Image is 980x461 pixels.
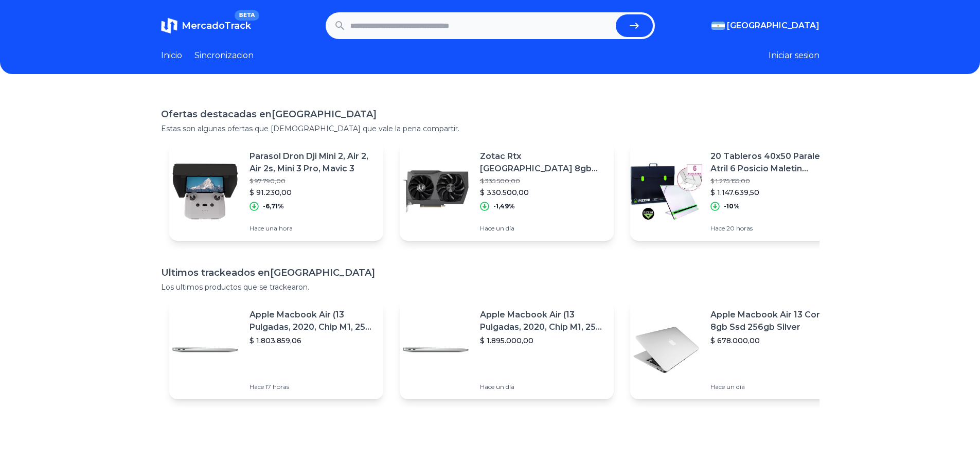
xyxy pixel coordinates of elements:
[480,309,605,333] p: Apple Macbook Air (13 Pulgadas, 2020, Chip M1, 256 Gb De Ssd, 8 Gb De Ram) - Plata
[161,49,182,62] a: Inicio
[169,314,241,386] img: Featured image
[630,155,702,227] img: Featured image
[161,282,819,292] p: Los ultimos productos que se trackearon.
[161,17,177,34] img: MercadoTrack
[250,383,375,391] p: Hace 17 horas
[235,10,259,21] span: BETA
[263,202,284,210] p: -6,71%
[711,20,819,32] button: [GEOGRAPHIC_DATA]
[711,22,725,30] img: Argentina
[194,49,254,62] a: Sincronizacion
[710,177,836,185] p: $ 1.275.155,00
[710,187,836,198] p: $ 1.147.639,50
[161,123,819,134] p: Estas son algunas ofertas que [DEMOGRAPHIC_DATA] que vale la pena compartir.
[250,309,375,333] p: Apple Macbook Air (13 Pulgadas, 2020, Chip M1, 256 Gb De Ssd, 8 Gb De Ram) - Plata
[182,20,251,31] span: MercadoTrack
[161,265,819,280] h1: Ultimos trackeados en [GEOGRAPHIC_DATA]
[710,383,836,391] p: Hace un día
[169,300,383,399] a: Featured imageApple Macbook Air (13 Pulgadas, 2020, Chip M1, 256 Gb De Ssd, 8 Gb De Ram) - Plata$...
[169,155,241,227] img: Featured image
[710,224,836,233] p: Hace 20 horas
[493,202,515,210] p: -1,49%
[400,314,472,386] img: Featured image
[630,300,844,399] a: Featured imageApple Macbook Air 13 Core I5 8gb Ssd 256gb Silver$ 678.000,00Hace un día
[710,150,836,175] p: 20 Tableros 40x50 Paralela Atril 6 Posicio Maletin [PERSON_NAME]
[169,142,383,241] a: Featured imageParasol Dron Dji Mini 2, Air 2, Air 2s, Mini 3 Pro, Mavic 3$ 97.790,00$ 91.230,00-6...
[161,107,819,121] h1: Ofertas destacadas en [GEOGRAPHIC_DATA]
[250,177,375,185] p: $ 97.790,00
[480,177,605,185] p: $ 335.500,00
[769,49,819,62] button: Iniciar sesion
[630,142,844,241] a: Featured image20 Tableros 40x50 Paralela Atril 6 Posicio Maletin [PERSON_NAME]$ 1.275.155,00$ 1.1...
[400,142,614,241] a: Featured imageZotac Rtx [GEOGRAPHIC_DATA] 8gb 256 Bit$ 335.500,00$ 330.500,00-1,49%Hace un día
[480,335,605,346] p: $ 1.895.000,00
[250,150,375,175] p: Parasol Dron Dji Mini 2, Air 2, Air 2s, Mini 3 Pro, Mavic 3
[250,187,375,198] p: $ 91.230,00
[630,314,702,386] img: Featured image
[480,224,605,233] p: Hace un día
[250,224,375,233] p: Hace una hora
[480,150,605,175] p: Zotac Rtx [GEOGRAPHIC_DATA] 8gb 256 Bit
[400,300,614,399] a: Featured imageApple Macbook Air (13 Pulgadas, 2020, Chip M1, 256 Gb De Ssd, 8 Gb De Ram) - Plata$...
[727,20,819,32] span: [GEOGRAPHIC_DATA]
[710,335,836,346] p: $ 678.000,00
[250,335,375,346] p: $ 1.803.859,06
[161,17,251,34] a: MercadoTrackBETA
[710,309,836,333] p: Apple Macbook Air 13 Core I5 8gb Ssd 256gb Silver
[480,383,605,391] p: Hace un día
[724,202,740,210] p: -10%
[480,187,605,198] p: $ 330.500,00
[400,155,472,227] img: Featured image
